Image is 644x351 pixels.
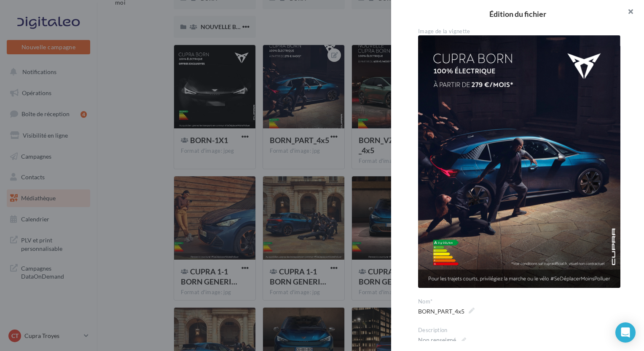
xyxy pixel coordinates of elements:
[418,327,624,334] div: Description
[418,28,624,35] div: Image de la vignette
[418,334,466,346] span: Non renseigné
[405,10,631,18] h2: Édition du fichier
[418,306,475,317] span: BORN_PART_4x5
[418,35,620,288] img: BORN_PART_4x5
[615,322,636,343] div: Open Intercom Messenger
